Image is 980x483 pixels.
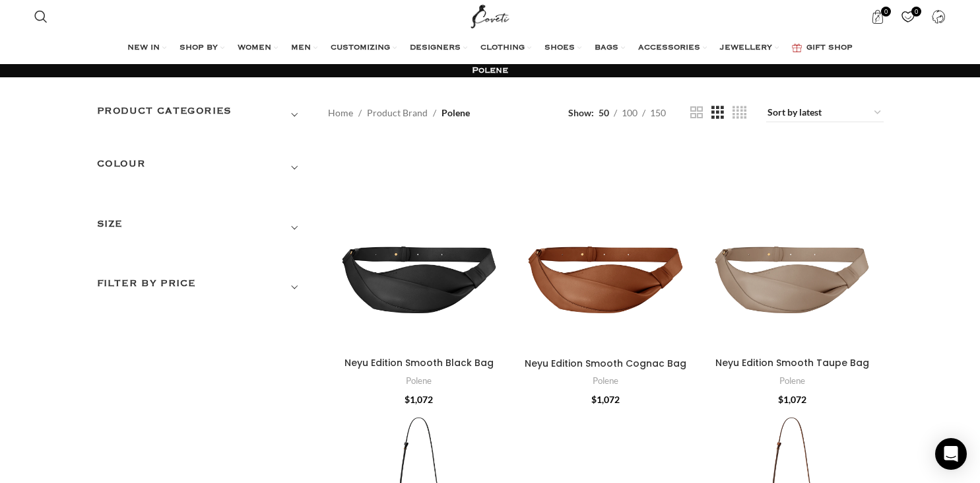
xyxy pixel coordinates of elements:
[778,394,783,405] span: $
[911,7,921,17] span: 0
[895,3,922,30] a: 0
[792,35,853,61] a: GIFT SHOP
[406,375,432,387] a: Polene
[480,35,531,61] a: CLOTHING
[701,142,884,351] a: Neyu Edition Smooth Taupe Bag
[331,43,390,54] span: CUSTOMIZING
[591,394,597,405] span: $
[778,394,806,405] bdi: 1,072
[127,35,166,61] a: NEW IN
[28,3,54,30] a: Search
[595,35,625,61] a: BAGS
[720,35,779,61] a: JEWELLERY
[544,35,581,61] a: SHOES
[410,35,467,61] a: DESIGNERS
[514,142,697,352] a: Neyu Edition Smooth Cognac Bag
[97,276,308,299] h3: Filter by price
[595,43,618,54] span: BAGS
[28,35,952,61] div: Main navigation
[127,43,160,54] span: NEW IN
[881,7,891,17] span: 0
[291,43,311,54] span: MEN
[779,375,805,387] a: Polene
[180,35,224,61] a: SHOP BY
[895,3,922,30] div: My Wishlist
[238,35,278,61] a: WOMEN
[544,43,575,54] span: SHOES
[792,44,802,52] img: GiftBag
[591,394,620,405] bdi: 1,072
[291,35,317,61] a: MEN
[525,357,686,370] a: Neyu Edition Smooth Cognac Bag
[410,43,461,54] span: DESIGNERS
[806,43,853,54] span: GIFT SHOP
[405,394,433,405] bdi: 1,072
[638,43,700,54] span: ACCESSORIES
[97,217,308,239] h3: SIZE
[935,438,967,470] div: Open Intercom Messenger
[238,43,271,54] span: WOMEN
[638,35,707,61] a: ACCESSORIES
[720,43,772,54] span: JEWELLERY
[97,104,308,126] h3: Product categories
[180,43,218,54] span: SHOP BY
[405,394,410,405] span: $
[331,35,397,61] a: CUSTOMIZING
[468,10,512,21] a: Site logo
[328,142,511,351] a: Neyu Edition Smooth Black Bag
[715,356,869,369] a: Neyu Edition Smooth Taupe Bag
[97,157,308,179] h3: COLOUR
[865,3,892,30] a: 0
[593,375,618,387] a: Polene
[344,356,494,369] a: Neyu Edition Smooth Black Bag
[480,43,525,54] span: CLOTHING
